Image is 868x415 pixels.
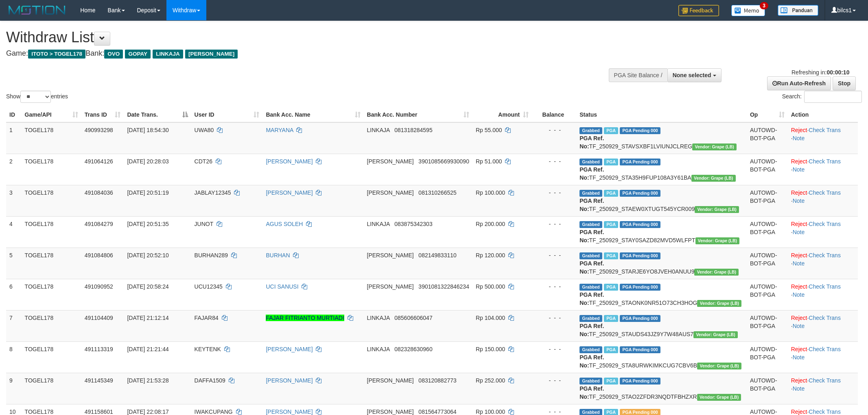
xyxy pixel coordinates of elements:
[620,159,660,165] span: PGA Pending
[695,237,740,244] span: Vendor URL: https://dashboard.q2checkout.com/secure
[195,408,233,415] span: IWAKCUPANG
[22,373,81,404] td: TOGEL178
[532,107,576,122] th: Balance
[579,127,602,134] span: Grabbed
[195,252,228,259] span: BURHAN289
[127,377,168,384] span: [DATE] 21:53:28
[85,158,113,165] span: 491064126
[809,346,841,352] a: Check Trans
[367,252,414,259] span: [PERSON_NAME]
[535,282,573,291] div: - - -
[576,341,747,373] td: TF_250929_STA8URWKIMKCUG7CBV6B
[791,189,807,196] a: Reject
[127,252,168,259] span: [DATE] 20:52:10
[195,346,221,352] span: KEYTENK
[394,221,432,227] span: Copy 083875342303 to clipboard
[678,5,719,16] img: Feedback.jpg
[195,158,212,165] span: CDT26
[809,158,841,165] a: Check Trans
[22,107,81,122] th: Game/API: activate to sort column ascending
[418,283,469,290] span: Copy 3901081322846234 to clipboard
[579,159,602,165] span: Grabbed
[747,122,788,154] td: AUTOWD-BOT-PGA
[6,279,22,310] td: 6
[535,376,573,385] div: - - -
[747,373,788,404] td: AUTOWD-BOT-PGA
[576,279,747,310] td: TF_250929_STAONK0NR51O73CH3HOG
[6,185,22,216] td: 3
[809,252,841,259] a: Check Trans
[367,346,390,352] span: LINKAJA
[266,221,303,227] a: AGUS SOLEH
[127,346,168,352] span: [DATE] 21:21:44
[604,127,618,134] span: Marked by bilcs1
[125,50,151,59] span: GOPAY
[6,29,571,46] h1: Withdraw List
[791,221,807,227] a: Reject
[576,248,747,279] td: TF_250929_STARJE6YO8JVEH0ANUU9
[418,158,469,165] span: Copy 3901085669930090 to clipboard
[535,314,573,322] div: - - -
[6,154,22,185] td: 2
[418,252,456,259] span: Copy 082149833110 to clipboard
[195,221,213,227] span: JUNOT
[579,315,602,322] span: Grabbed
[535,189,573,197] div: - - -
[788,107,858,122] th: Action
[620,284,660,291] span: PGA Pending
[6,373,22,404] td: 9
[788,310,858,341] td: · ·
[195,377,225,384] span: DAFFA1509
[22,154,81,185] td: TOGEL178
[788,279,858,310] td: · ·
[576,373,747,404] td: TF_250929_STAO2ZFDR3NQDTFBHZXR
[266,377,313,384] a: [PERSON_NAME]
[673,72,711,78] span: None selected
[476,315,505,321] span: Rp 104.000
[418,189,456,196] span: Copy 081310266525 to clipboard
[367,408,414,415] span: [PERSON_NAME]
[22,279,81,310] td: TOGEL178
[809,377,841,384] a: Check Trans
[394,315,432,321] span: Copy 085606606047 to clipboard
[620,221,660,228] span: PGA Pending
[28,50,85,59] span: ITOTO > TOGEL178
[185,50,238,59] span: [PERSON_NAME]
[535,251,573,259] div: - - -
[266,315,344,321] a: FAJAR FITRIANTO MURTIADI
[124,107,191,122] th: Date Trans.: activate to sort column descending
[747,279,788,310] td: AUTOWD-BOT-PGA
[833,76,856,90] a: Stop
[476,189,505,196] span: Rp 100.000
[791,377,807,384] a: Reject
[191,107,263,122] th: User ID: activate to sort column ascending
[127,127,168,133] span: [DATE] 18:54:30
[788,341,858,373] td: · ·
[476,127,502,133] span: Rp 55.000
[367,315,390,321] span: LINKAJA
[579,166,604,181] b: PGA Ref. No:
[153,50,183,59] span: LINKAJA
[579,354,604,369] b: PGA Ref. No:
[6,122,22,154] td: 1
[697,394,741,401] span: Vendor URL: https://dashboard.q2checkout.com/secure
[367,377,414,384] span: [PERSON_NAME]
[85,346,113,352] span: 491113319
[367,221,390,227] span: LINKAJA
[262,107,363,122] th: Bank Acc. Name: activate to sort column ascending
[266,283,298,290] a: UCI SANUSI
[22,216,81,248] td: TOGEL178
[609,68,667,82] div: PGA Site Balance /
[788,216,858,248] td: · ·
[579,229,604,243] b: PGA Ref. No:
[747,154,788,185] td: AUTOWD-BOT-PGA
[782,91,862,103] label: Search:
[6,91,68,103] label: Show entries
[747,107,788,122] th: Op: activate to sort column ascending
[81,107,124,122] th: Trans ID: activate to sort column ascending
[788,373,858,404] td: · ·
[579,378,602,385] span: Grabbed
[760,2,768,9] span: 3
[576,107,747,122] th: Status
[579,346,602,353] span: Grabbed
